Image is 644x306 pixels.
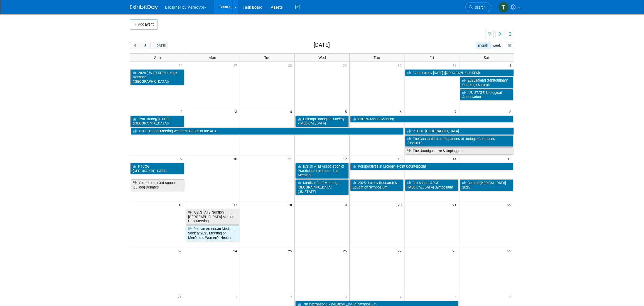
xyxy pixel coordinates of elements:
[465,3,491,12] a: Search
[208,55,216,60] span: Mon
[405,179,458,191] a: 3rd Annual APCF [MEDICAL_DATA] Symposium
[233,155,240,162] span: 10
[180,155,185,162] span: 9
[180,108,185,115] span: 2
[235,293,240,300] span: 1
[498,2,509,13] img: Tony Alvarado
[130,19,158,30] button: Add Event
[405,69,514,77] a: 12th Urology [DATE] ([GEOGRAPHIC_DATA])
[178,247,185,254] span: 23
[460,77,513,88] a: 2025 Miami Genitourinary Oncology Summit
[350,179,404,191] a: 2025 Urology Research & Education Symposium
[130,42,140,49] button: prev
[397,247,404,254] span: 27
[454,293,459,300] span: 5
[342,201,349,208] span: 19
[509,293,514,300] span: 6
[397,155,404,162] span: 13
[344,108,349,115] span: 5
[130,116,184,127] a: 12th Urology [DATE] ([GEOGRAPHIC_DATA])
[318,55,326,60] span: Wed
[350,116,513,123] a: LUGPA Annual Meeting
[178,293,185,300] span: 30
[295,163,349,179] a: [US_STATE] Association of Practicing Urologists - Fall Meeting
[186,209,239,225] a: [US_STATE] Section, [GEOGRAPHIC_DATA] Member Only Meeting
[178,201,185,208] span: 16
[473,5,486,9] span: Search
[130,69,184,85] a: 2024 [US_STATE] Urology Network ([GEOGRAPHIC_DATA])
[405,135,513,147] a: The Consortium on Disparities of Urologic Conditions (ConDUC)
[342,155,349,162] span: 12
[154,55,161,60] span: Sun
[186,225,239,241] a: Serbian-American Medical Society 2025 Meeting on Men’s and Women’s Health
[289,293,294,300] span: 2
[233,201,240,208] span: 17
[287,62,294,69] span: 28
[131,128,404,135] a: 101st Annual Meeting Western Section of the AUA
[289,108,294,115] span: 4
[295,116,349,127] a: Chicago Urological Society - [MEDICAL_DATA]
[452,155,459,162] span: 14
[483,55,489,60] span: Sat
[130,5,158,10] img: ExhibitDay
[342,247,349,254] span: 26
[287,247,294,254] span: 25
[264,55,270,60] span: Tue
[397,201,404,208] span: 20
[373,55,380,60] span: Thu
[342,62,349,69] span: 29
[490,42,503,49] button: week
[509,62,514,69] span: 1
[405,128,514,135] a: PTCOG [GEOGRAPHIC_DATA]
[452,201,459,208] span: 21
[454,108,459,115] span: 7
[344,293,349,300] span: 3
[452,247,459,254] span: 28
[350,163,513,170] a: Perspectives in Urology - Point Counterpoint
[405,147,513,155] a: The Uromigos Live & Unplugged
[295,179,349,195] a: Medical Staff Meeting – [GEOGRAPHIC_DATA][US_STATE]
[460,89,513,101] a: [US_STATE] Urological Association
[506,42,514,49] button: myCustomButton
[429,55,434,60] span: Fri
[452,62,459,69] span: 31
[287,201,294,208] span: 18
[178,62,185,69] span: 26
[507,247,514,254] span: 29
[399,108,404,115] span: 6
[476,42,490,49] button: month
[399,293,404,300] span: 4
[460,179,513,191] a: Best of [MEDICAL_DATA] 2025
[235,108,240,115] span: 3
[508,44,512,48] i: Personalize Calendar
[397,62,404,69] span: 30
[131,179,184,191] a: Yale Urology 3rd Annual Bulldog Debates
[130,163,184,174] a: PTCOG [GEOGRAPHIC_DATA]
[140,42,150,49] button: next
[314,42,330,48] h2: [DATE]
[507,155,514,162] span: 15
[507,201,514,208] span: 22
[509,108,514,115] span: 8
[153,42,168,49] button: [DATE]
[287,155,294,162] span: 11
[233,247,240,254] span: 24
[233,62,240,69] span: 27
